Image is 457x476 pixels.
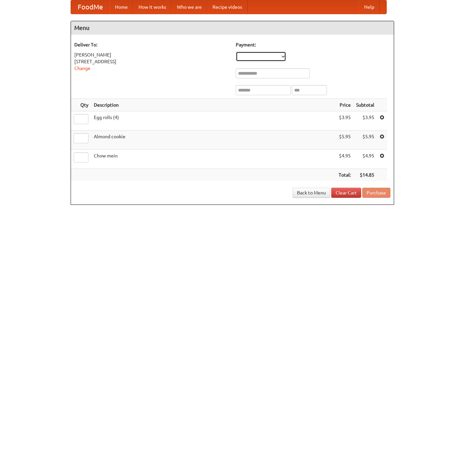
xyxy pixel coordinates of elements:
td: Chow mein [91,150,336,169]
a: FoodMe [71,0,110,14]
a: Home [110,0,133,14]
th: Description [91,99,336,111]
th: Qty [71,99,91,111]
td: $5.95 [353,131,377,150]
td: $5.95 [336,131,353,150]
th: $14.85 [353,169,377,181]
a: Recipe videos [207,0,247,14]
td: $4.95 [353,150,377,169]
h4: Menu [71,21,394,35]
th: Price [336,99,353,111]
button: Purchase [362,188,390,198]
td: Almond cookie [91,131,336,150]
td: $3.95 [336,111,353,131]
h5: Deliver To: [74,41,229,48]
th: Subtotal [353,99,377,111]
a: Clear Cart [331,188,361,198]
div: [PERSON_NAME] [74,51,229,58]
h5: Payment: [236,41,390,48]
td: $3.95 [353,111,377,131]
td: Egg rolls (4) [91,111,336,131]
th: Total: [336,169,353,181]
a: Back to Menu [293,188,330,198]
a: How it works [133,0,172,14]
div: [STREET_ADDRESS] [74,58,229,65]
a: Who we are [172,0,207,14]
a: Change [74,66,90,71]
td: $4.95 [336,150,353,169]
a: Help [359,0,380,14]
